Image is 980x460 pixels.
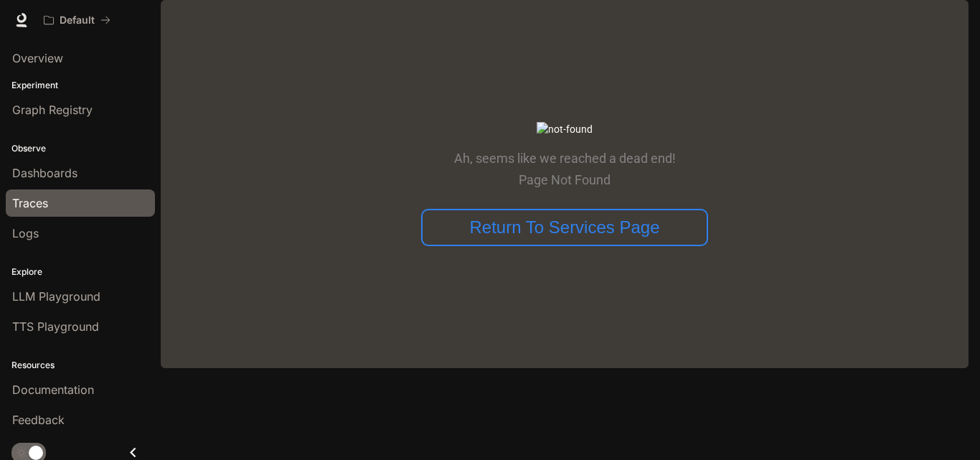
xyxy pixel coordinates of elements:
[454,151,676,166] p: Ah, seems like we reached a dead end!
[37,6,117,34] button: All workspaces
[454,173,676,187] p: Page Not Found
[60,14,95,27] p: Default
[421,209,708,246] button: Return To Services Page
[537,122,593,137] img: not-found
